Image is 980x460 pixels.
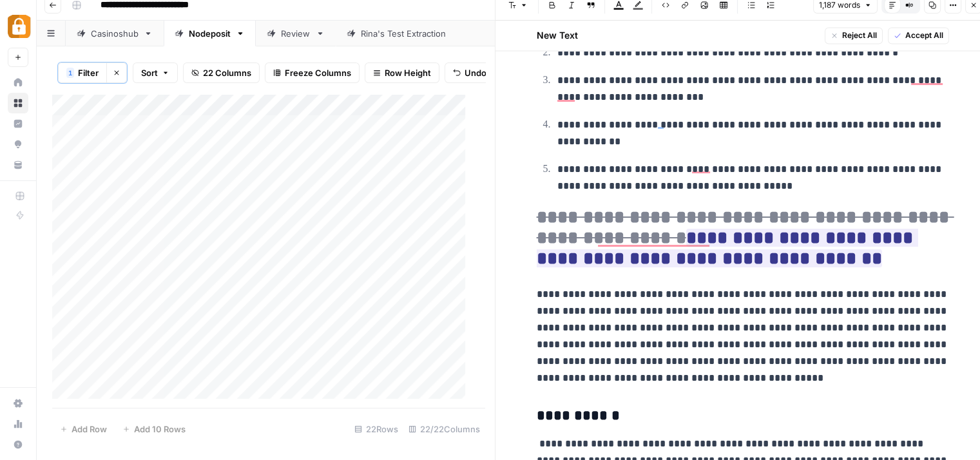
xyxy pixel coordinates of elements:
[52,419,115,439] button: Add Row
[8,113,28,134] a: Insights
[265,62,360,83] button: Freeze Columns
[842,30,877,41] span: Reject All
[465,66,486,79] span: Undo
[189,27,231,40] div: Nodeposit
[8,15,31,38] img: Adzz Logo
[134,423,186,436] span: Add 10 Rows
[281,27,311,40] div: Review
[888,27,949,44] button: Accept All
[8,93,28,113] a: Browse
[905,30,943,41] span: Accept All
[78,66,99,79] span: Filter
[285,66,351,79] span: Freeze Columns
[72,423,107,436] span: Add Row
[115,419,193,439] button: Add 10 Rows
[8,414,28,434] a: Usage
[203,66,251,79] span: 22 Columns
[91,27,139,40] div: Casinoshub
[68,68,72,78] span: 1
[8,10,28,43] button: Workspace: Adzz
[361,27,500,40] div: [PERSON_NAME]'s Test Extraction
[141,66,158,79] span: Sort
[336,21,525,46] a: [PERSON_NAME]'s Test Extraction
[8,434,28,455] button: Help + Support
[183,62,260,83] button: 22 Columns
[58,62,106,83] button: 1Filter
[256,21,336,46] a: Review
[385,66,431,79] span: Row Height
[133,62,178,83] button: Sort
[403,419,485,439] div: 22/22 Columns
[8,393,28,414] a: Settings
[66,68,74,78] div: 1
[349,419,403,439] div: 22 Rows
[445,62,495,83] button: Undo
[825,27,883,44] button: Reject All
[537,29,578,42] h2: New Text
[365,62,439,83] button: Row Height
[8,134,28,155] a: Opportunities
[164,21,256,46] a: Nodeposit
[8,155,28,175] a: Your Data
[66,21,164,46] a: Casinoshub
[8,72,28,93] a: Home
